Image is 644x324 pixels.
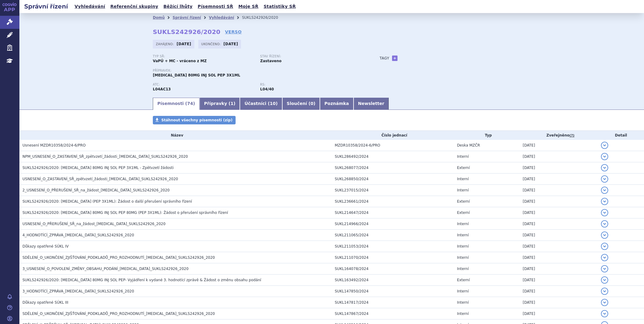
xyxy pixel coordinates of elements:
[569,133,574,138] abbr: (?)
[520,151,598,162] td: [DATE]
[520,275,598,286] td: [DATE]
[196,2,235,11] a: Písemnosti SŘ
[22,154,188,159] span: NPM_USNESENÍ_O_ZASTAVENÍ_SŘ_zpětvzetí_žádosti_TALTZ_SUKLS242926_2020
[457,166,470,170] span: Externí
[601,220,608,228] button: detail
[332,275,454,286] td: SUKL163492/2024
[22,199,192,204] span: SUKLS242926/2020: TALTZ (PEP 3X1ML): Žádost o další přerušení správního řízení
[332,131,454,140] th: Číslo jednací
[457,289,469,293] span: Interní
[332,218,454,230] td: SUKL214966/2024
[230,101,233,106] span: 1
[153,69,367,73] p: Přípravek:
[161,118,233,122] span: Stáhnout všechny písemnosti (zip)
[601,254,608,261] button: detail
[380,55,389,62] h3: Tagy
[457,267,469,271] span: Interní
[22,267,189,271] span: 3_USNESENÍ_O_POVOLENÍ_ZMĚNY_OBSAHU_PODÁNÍ_TALTZ_SUKLS242926_2020
[153,28,220,35] strong: SUKLS242926/2020
[332,252,454,263] td: SUKL211070/2024
[457,211,470,215] span: Externí
[153,98,200,110] a: Písemnosti (74)
[601,142,608,149] button: detail
[601,310,608,317] button: detail
[457,300,469,305] span: Interní
[260,87,274,91] strong: secukinumab, ixekizumab, brodalumab, guselkumab a risankizumab
[457,233,469,237] span: Interní
[601,164,608,171] button: detail
[457,278,470,282] span: Externí
[601,299,608,306] button: detail
[601,209,608,216] button: detail
[22,255,215,260] span: SDĚLENÍ_O_UKONČENÍ_ZJIŠŤOVÁNÍ_PODKLADŮ_PRO_ROZHODNUTÍ_TALTZ_SUKLS242926_2020
[22,222,166,226] span: USNESENÍ_O_PŘERUŠENÍ_SŘ_na_žádost_TALTZ_SUKLS242926_2020
[457,312,469,316] span: Interní
[520,252,598,263] td: [DATE]
[332,308,454,319] td: SUKL147867/2024
[310,101,314,106] span: 0
[22,177,178,181] span: USNESENÍ_O_ZASTAVENÍ_SŘ_zpětvzetí_žádosti_TALTZ_SUKLS242926_2020
[22,278,261,282] span: SUKLS242926/2020: Taltz 80MG INJ SOL PEP- Vyjádření k vydané 3. hodnotící zprávě & Žádost o změnu...
[332,230,454,241] td: SUKL211065/2024
[332,140,454,151] td: MZDR10358/2024-6/PRO
[332,162,454,174] td: SUKL268077/2024
[332,185,454,196] td: SUKL237015/2024
[153,73,240,77] span: [MEDICAL_DATA] 80MG INJ SOL PEP 3X1ML
[457,154,469,159] span: Interní
[457,199,470,204] span: Externí
[187,101,193,106] span: 74
[392,56,397,61] a: +
[22,289,134,293] span: 3_HODNOTÍCÍ_ZPRÁVA_TALTZ_SUKLS242926_2020
[520,207,598,218] td: [DATE]
[282,98,320,110] a: Sloučení (0)
[225,29,242,35] a: VERSO
[260,59,282,63] strong: Zastaveno
[601,175,608,183] button: detail
[73,2,107,11] a: Vyhledávání
[598,131,644,140] th: Detail
[236,2,260,11] a: Moje SŘ
[520,230,598,241] td: [DATE]
[601,243,608,250] button: detail
[457,255,469,260] span: Interní
[520,263,598,275] td: [DATE]
[153,83,254,86] p: ATC:
[260,55,361,58] p: Stav řízení:
[520,185,598,196] td: [DATE]
[153,59,207,63] strong: VaPÚ + MC - vráceno z MZ
[19,2,73,11] h2: Správní řízení
[601,153,608,160] button: detail
[262,2,297,11] a: Statistiky SŘ
[457,222,469,226] span: Interní
[457,143,480,147] span: Deska MZČR
[22,300,68,305] span: Důkazy opatřené SÚKL III
[242,13,286,22] li: SUKLS242926/2020
[601,231,608,239] button: detail
[162,2,194,11] a: Běžící lhůty
[153,87,171,91] strong: IXEKIZUMAB
[270,101,276,106] span: 10
[601,187,608,194] button: detail
[601,288,608,295] button: detail
[153,116,236,124] a: Stáhnout všechny písemnosti (zip)
[156,42,175,46] span: Zahájeno:
[332,174,454,185] td: SUKL268850/2024
[240,98,282,110] a: Účastníci (10)
[332,151,454,162] td: SUKL286492/2024
[601,265,608,272] button: detail
[520,241,598,252] td: [DATE]
[354,98,389,110] a: Newsletter
[457,188,469,192] span: Interní
[201,42,222,46] span: Ukončeno:
[332,263,454,275] td: SUKL164078/2024
[332,286,454,297] td: SUKL147850/2024
[454,131,520,140] th: Typ
[332,241,454,252] td: SUKL211053/2024
[22,188,169,192] span: 2_USNESENÍ_O_PŘERUŠENÍ_SŘ_na_žádost_TALTZ_SUKLS242926_2020
[223,42,238,46] strong: [DATE]
[22,312,215,316] span: SDĚLENÍ_O_UKONČENÍ_ZJIŠŤOVÁNÍ_PODKLADŮ_PRO_ROZHODNUTÍ_TALTZ_SUKLS242926_2020
[153,15,165,20] a: Domů
[22,166,174,170] span: SUKLS242926/2020: TALTZ 80MG INJ SOL PEP 3X1ML - Zpětvzetí žádosti
[601,198,608,205] button: detail
[19,131,332,140] th: Název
